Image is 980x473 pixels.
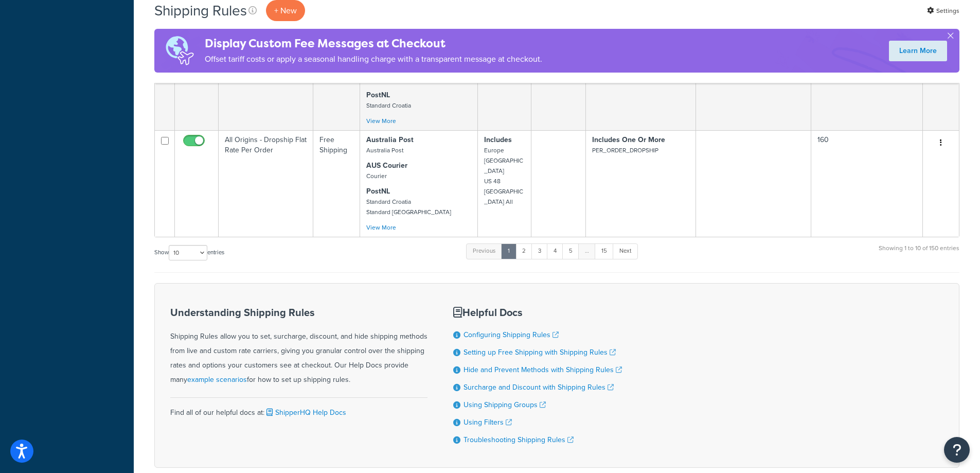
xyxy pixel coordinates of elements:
[613,243,638,259] a: Next
[205,35,542,52] h4: Display Custom Fee Messages at Checkout
[169,245,207,260] select: Showentries
[366,186,390,197] strong: PostNL
[170,307,427,387] div: Shipping Rules allow you to set, surcharge, discount, and hide shipping methods from live and cus...
[927,4,959,18] a: Settings
[484,134,512,145] strong: Includes
[592,146,658,155] small: PER_ORDER_DROPSHIP
[944,437,970,463] button: Open Resource Center
[531,243,548,259] a: 3
[366,101,411,110] small: Standard Croatia
[464,417,512,428] a: Using Filters
[205,52,542,66] p: Offset tariff costs or apply a seasonal handling charge with a transparent message at checkout.
[464,329,559,340] a: Configuring Shipping Rules
[466,243,502,259] a: Previous
[366,171,387,181] small: Courier
[264,407,346,418] a: ShipperHQ Help Docs
[578,243,596,259] a: …
[464,382,614,393] a: Surcharge and Discount with Shipping Rules
[219,130,313,237] td: All Origins - Dropship Flat Rate Per Order
[170,307,427,318] h3: Understanding Shipping Rules
[464,347,616,358] a: Setting up Free Shipping with Shipping Rules
[453,307,622,318] h3: Helpful Docs
[879,242,959,265] div: Showing 1 to 10 of 150 entries
[811,130,923,237] td: 160
[515,243,532,259] a: 2
[154,245,224,260] label: Show entries
[187,374,247,385] a: example scenarios
[547,243,563,259] a: 4
[366,90,390,100] strong: PostNL
[366,134,414,145] strong: Australia Post
[154,1,247,21] h1: Shipping Rules
[366,160,407,171] strong: AUS Courier
[595,243,614,259] a: 15
[366,116,396,126] a: View More
[464,399,546,410] a: Using Shipping Groups
[313,130,360,237] td: Free Shipping
[889,41,947,61] a: Learn More
[562,243,579,259] a: 5
[592,134,665,145] strong: Includes One Or More
[170,397,427,420] div: Find all of our helpful docs at:
[464,434,574,445] a: Troubleshooting Shipping Rules
[501,243,516,259] a: 1
[464,364,622,375] a: Hide and Prevent Methods with Shipping Rules
[484,146,523,206] small: Europe [GEOGRAPHIC_DATA] US 48 [GEOGRAPHIC_DATA] All
[366,197,451,217] small: Standard Croatia Standard [GEOGRAPHIC_DATA]
[366,223,396,232] a: View More
[154,29,205,73] img: duties-banner-06bc72dcb5fe05cb3f9472aba00be2ae8eb53ab6f0d8bb03d382ba314ac3c341.png
[366,146,403,155] small: Australia Post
